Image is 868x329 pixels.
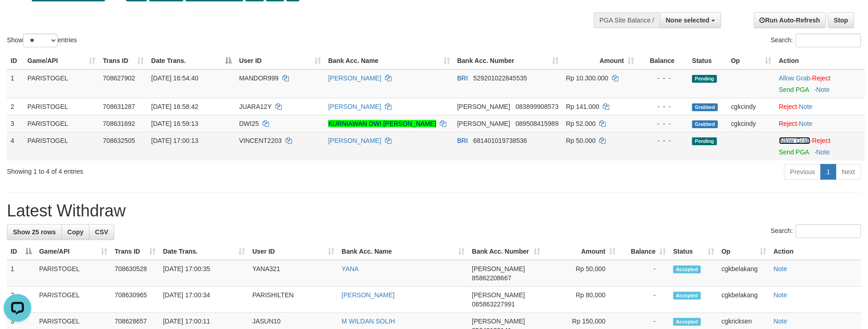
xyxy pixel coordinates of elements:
[774,291,787,299] a: Note
[727,98,775,115] td: cgkcindy
[812,74,831,82] a: Reject
[771,34,861,47] label: Search:
[775,132,865,160] td: ·
[35,260,111,287] td: PARISTOGEL
[7,132,24,160] td: 4
[472,301,515,308] span: Copy 085863227991 to clipboard
[660,12,721,28] button: None selected
[239,120,259,127] span: DWI25
[774,265,787,272] a: Note
[95,228,108,236] span: CSV
[159,287,249,313] td: [DATE] 17:00:34
[836,164,861,180] a: Next
[754,12,826,28] a: Run Auto-Refresh
[774,318,787,325] a: Note
[468,243,544,260] th: Bank Acc. Number: activate to sort column ascending
[779,148,809,156] a: Send PGA
[7,224,62,240] a: Show 25 rows
[7,202,861,220] h1: Latest Withdraw
[692,137,717,145] span: Pending
[111,260,159,287] td: 708630528
[779,137,810,144] a: Allow Grab
[666,17,710,24] span: None selected
[457,137,468,144] span: BRI
[472,291,525,299] span: [PERSON_NAME]
[7,287,35,313] td: 2
[779,74,812,82] span: ·
[718,243,770,260] th: Op: activate to sort column ascending
[619,287,670,313] td: -
[516,103,559,110] span: Copy 083899908573 to clipboard
[718,287,770,313] td: cgkbelakang
[727,115,775,132] td: cgkcindy
[111,287,159,313] td: 708630965
[103,74,135,82] span: 708627902
[673,266,701,273] span: Accepted
[775,115,865,132] td: ·
[779,103,798,110] a: Reject
[4,4,31,31] button: Open LiveChat chat widget
[7,243,35,260] th: ID: activate to sort column descending
[159,243,249,260] th: Date Trans.: activate to sort column ascending
[779,86,809,93] a: Send PGA
[775,52,865,69] th: Action
[7,98,24,115] td: 2
[249,260,338,287] td: YANA321
[328,137,381,144] a: [PERSON_NAME]
[13,228,56,236] span: Show 25 rows
[151,120,198,127] span: [DATE] 16:59:13
[328,74,381,82] a: [PERSON_NAME]
[821,164,836,180] a: 1
[799,103,813,110] a: Note
[7,69,24,98] td: 1
[566,103,599,110] span: Rp 141.000
[35,243,111,260] th: Game/API: activate to sort column ascending
[566,137,596,144] span: Rp 50.000
[562,52,638,69] th: Amount: activate to sort column ascending
[103,103,135,110] span: 708631287
[771,224,861,238] label: Search:
[816,148,830,156] a: Note
[779,137,812,144] span: ·
[342,318,395,325] a: M WILDAN SOLIH
[688,52,727,69] th: Status
[641,136,685,145] div: - - -
[103,120,135,127] span: 708631692
[151,74,198,82] span: [DATE] 16:54:40
[249,287,338,313] td: PARISHILTEN
[457,74,468,82] span: BRI
[673,318,701,326] span: Accepted
[151,137,198,144] span: [DATE] 17:00:13
[454,52,562,69] th: Bank Acc. Number: activate to sort column ascending
[23,34,58,47] select: Showentries
[692,75,717,83] span: Pending
[828,12,854,28] a: Stop
[473,137,527,144] span: Copy 681401019738536 to clipboard
[779,74,810,82] a: Allow Grab
[670,243,718,260] th: Status: activate to sort column ascending
[7,115,24,132] td: 3
[619,260,670,287] td: -
[99,52,147,69] th: Trans ID: activate to sort column ascending
[235,52,325,69] th: User ID: activate to sort column ascending
[718,260,770,287] td: cgkbelakang
[328,103,381,110] a: [PERSON_NAME]
[35,287,111,313] td: PARISTOGEL
[24,115,99,132] td: PARISTOGEL
[328,120,437,127] a: KURNIAWAN DWI [PERSON_NAME]
[799,120,813,127] a: Note
[151,103,198,110] span: [DATE] 16:58:42
[638,52,688,69] th: Balance
[641,119,685,128] div: - - -
[24,132,99,160] td: PARISTOGEL
[103,137,135,144] span: 708632505
[24,98,99,115] td: PARISTOGEL
[779,120,798,127] a: Reject
[619,243,670,260] th: Balance: activate to sort column ascending
[111,243,159,260] th: Trans ID: activate to sort column ascending
[784,164,821,180] a: Previous
[594,12,660,28] div: PGA Site Balance /
[641,102,685,111] div: - - -
[7,34,77,47] label: Show entries
[24,52,99,69] th: Game/API: activate to sort column ascending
